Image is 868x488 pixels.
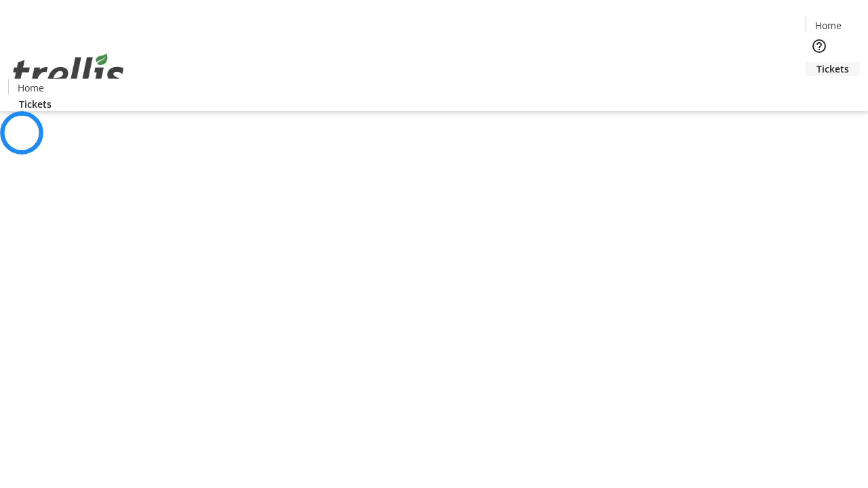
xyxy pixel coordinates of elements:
span: Tickets [19,97,52,111]
span: Home [18,81,44,95]
span: Home [815,18,842,33]
button: Cart [806,76,833,103]
a: Tickets [8,97,62,111]
a: Home [9,81,52,95]
a: Home [806,18,850,33]
button: Help [806,33,833,60]
a: Tickets [806,62,860,76]
img: Orient E2E Organization PFy9B383RV's Logo [8,39,129,106]
span: Tickets [816,62,849,76]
